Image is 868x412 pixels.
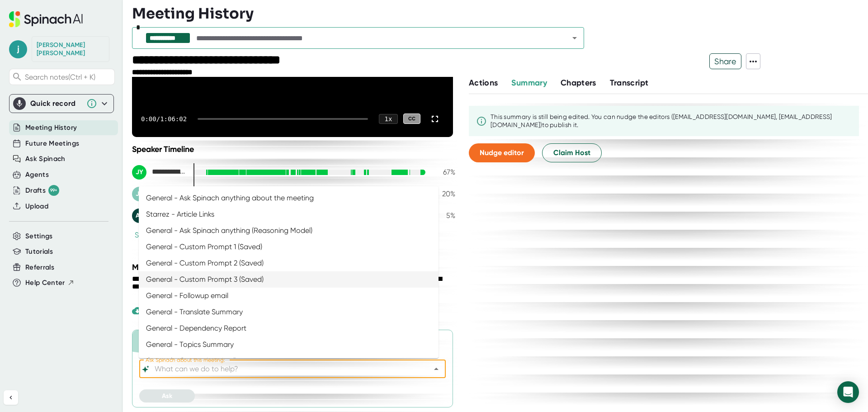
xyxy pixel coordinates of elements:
div: 99+ [48,185,59,196]
div: Jeremy Stone [132,187,186,201]
div: Quick record [13,95,110,113]
button: Upload [25,201,48,212]
div: Quick record [30,99,82,108]
button: Summary [511,77,547,89]
div: AB [132,208,146,223]
div: Jessica Younts [132,165,186,180]
button: Tutorials [25,246,53,257]
div: 20 % [433,189,455,198]
span: Actions [469,78,498,88]
span: Ask [162,392,172,400]
button: See more+ [132,230,176,240]
li: General - Topics Summary [139,336,439,353]
button: Help Center [25,278,75,288]
button: Transcript [610,77,649,89]
li: General - Ask Spinach anything about the meeting [139,190,439,206]
li: General - Comprehensive Report [139,353,439,369]
li: General - Custom Prompt 3 (Saved) [139,271,439,288]
span: Summary [511,78,547,88]
div: 1 x [379,114,398,124]
div: 0:00 / 1:06:02 [141,115,187,123]
button: Agents [25,170,49,180]
div: 67 % [433,168,455,176]
span: Claim Host [553,147,590,158]
div: Open Intercom Messenger [837,381,859,403]
button: Settings [25,231,53,242]
span: Chapters [561,78,596,88]
button: Nudge editor [469,143,535,162]
div: Jess Younts [37,41,104,57]
div: This summary is still being edited. You can nudge the editor s ([EMAIL_ADDRESS][DOMAIN_NAME], [EM... [491,113,852,129]
button: Claim Host [542,143,602,162]
span: j [9,40,27,58]
div: CC [403,114,420,124]
span: Search notes (Ctrl + K) [25,73,112,81]
span: Nudge editor [480,148,524,157]
button: Future Meetings [25,138,79,149]
li: General - Ask Spinach anything (Reasoning Model) [139,223,439,239]
h3: Meeting History [132,5,254,22]
li: General - Translate Summary [139,304,439,320]
span: Share [710,53,741,69]
button: Collapse sidebar [4,390,18,405]
li: General - Custom Prompt 1 (Saved) [139,239,439,255]
div: JY [132,165,146,180]
button: Ask [139,389,195,403]
button: Meeting History [25,123,77,133]
li: General - Custom Prompt 2 (Saved) [139,255,439,271]
div: Andy Berg [132,208,186,223]
div: Meeting Attendees [132,262,458,273]
button: Referrals [25,262,54,273]
div: JS [132,187,146,201]
div: Download Video [132,305,203,316]
li: General - Dependency Report [139,320,439,336]
button: Actions [469,77,498,89]
li: General - Followup email [139,288,439,304]
button: Close [430,363,443,375]
div: Drafts [25,185,59,196]
button: Share [709,53,741,69]
div: Speaker Timeline [132,144,455,154]
button: Drafts 99+ [25,185,59,196]
span: Help Center [25,278,65,288]
input: What can we do to help? [153,363,416,375]
li: Starrez - Article Links [139,206,439,223]
button: Ask Spinach [25,154,66,164]
div: 5 % [433,211,455,220]
button: Chapters [561,77,596,89]
span: Transcript [610,78,649,88]
button: Open [568,32,581,44]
